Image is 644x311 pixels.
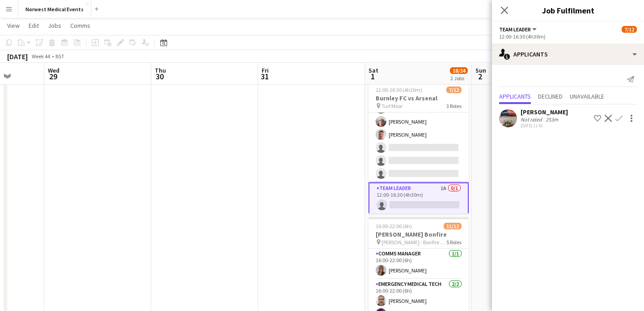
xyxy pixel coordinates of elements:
[369,94,469,102] h3: Burnley FC vs Arsenal
[367,71,378,82] span: 1
[450,75,467,82] div: 2 Jobs
[48,66,59,74] span: Wed
[369,81,469,214] app-job-card: 12:00-16:30 (4h30m)7/12Burnley FC vs Arsenal Turf Moor3 Roles[PERSON_NAME][PERSON_NAME][PERSON_NA...
[499,26,538,33] button: Team Leader
[70,22,90,30] span: Comms
[570,93,604,99] span: Unavailable
[7,22,20,30] span: View
[381,103,402,109] span: Turf Moor
[369,182,469,215] app-card-role: Team Leader1A0/112:00-16:30 (4h30m)
[44,20,65,31] a: Jobs
[492,4,644,16] h3: Job Fulfilment
[369,230,469,238] h3: [PERSON_NAME] Bonfire
[4,20,23,31] a: View
[444,223,462,229] span: 11/12
[155,66,166,74] span: Thu
[446,103,462,109] span: 3 Roles
[381,239,446,246] span: [PERSON_NAME] - Bonfire & Fireworks
[30,53,52,60] span: Week 44
[48,22,61,30] span: Jobs
[499,33,637,40] div: 12:00-16:30 (4h30m)
[499,93,531,99] span: Applicants
[474,71,486,82] span: 2
[521,123,568,129] div: [DATE] 11:43
[446,86,462,93] span: 7/12
[521,116,544,123] div: Not rated
[47,71,59,82] span: 29
[18,0,91,18] button: Norwest Medical Events
[475,66,486,74] span: Sun
[55,53,64,60] div: BST
[67,20,94,31] a: Comms
[499,26,531,33] span: Team Leader
[7,52,28,61] div: [DATE]
[369,249,469,279] app-card-role: Comms Manager1/116:00-22:00 (6h)[PERSON_NAME]
[622,26,637,33] span: 7/12
[25,20,42,31] a: Edit
[450,67,468,74] span: 18/24
[376,86,422,93] span: 12:00-16:30 (4h30m)
[260,71,269,82] span: 31
[521,108,568,116] div: [PERSON_NAME]
[446,239,462,246] span: 5 Roles
[544,116,560,123] div: 253m
[538,93,563,99] span: Declined
[153,71,166,82] span: 30
[262,66,269,74] span: Fri
[369,66,378,74] span: Sat
[492,43,644,65] div: Applicants
[29,22,39,30] span: Edit
[376,223,412,229] span: 16:00-22:00 (6h)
